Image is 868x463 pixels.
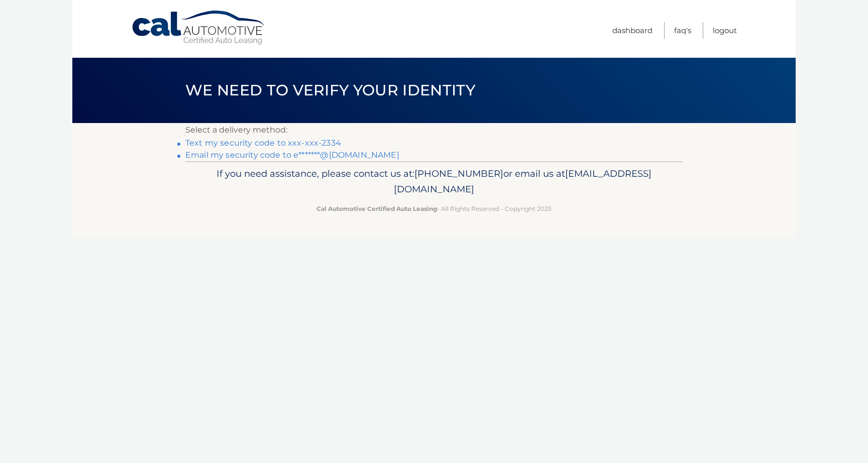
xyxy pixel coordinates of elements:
[185,123,683,137] p: Select a delivery method:
[713,22,737,39] a: Logout
[414,168,503,179] span: [PHONE_NUMBER]
[185,81,475,99] span: We need to verify your identity
[192,166,676,198] p: If you need assistance, please contact us at: or email us at
[131,10,267,46] a: Cal Automotive
[192,203,676,214] p: - All Rights Reserved - Copyright 2025
[316,205,437,212] strong: Cal Automotive Certified Auto Leasing
[185,150,399,160] a: Email my security code to e*******@[DOMAIN_NAME]
[612,22,653,39] a: Dashboard
[185,138,341,148] a: Text my security code to xxx-xxx-2334
[674,22,691,39] a: FAQ's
